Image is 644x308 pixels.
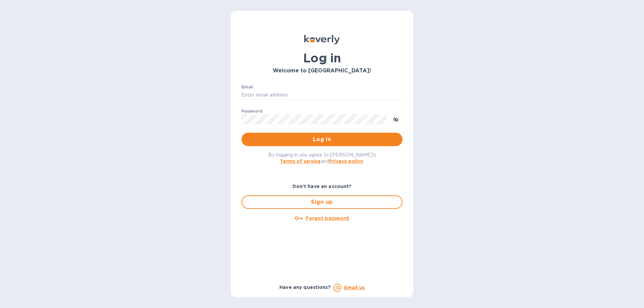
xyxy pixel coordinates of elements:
[268,152,376,164] span: By logging in you agree to [PERSON_NAME]'s and .
[241,90,402,100] input: Enter email address
[279,285,331,290] b: Have any questions?
[241,68,402,74] h3: Welcome to [GEOGRAPHIC_DATA]!
[304,35,340,44] img: Koverly
[241,85,253,89] label: Email
[241,195,402,209] button: Sign up
[280,159,321,164] a: Terms of service
[329,159,363,164] a: Privacy policy
[247,135,397,143] span: Log in
[389,112,402,126] button: toggle password visibility
[248,198,396,206] span: Sign up
[344,285,365,290] a: Email us
[241,109,262,113] label: Password
[241,51,402,65] h1: Log in
[292,184,352,189] b: Don't have an account?
[241,133,402,146] button: Log in
[306,215,349,221] u: Forgot password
